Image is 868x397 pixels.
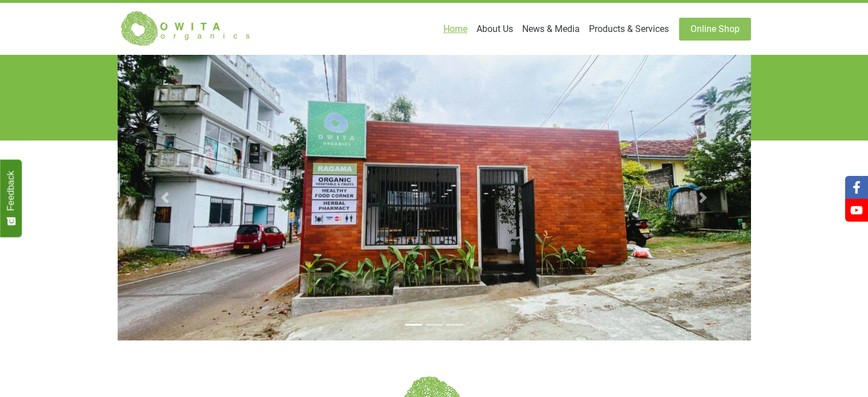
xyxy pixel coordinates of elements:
[472,18,518,41] a: About Us
[118,10,255,47] img: Owita Organics Logo
[439,18,472,41] a: Home
[584,18,673,41] a: Products & Services
[679,18,751,41] a: Online Shop
[518,18,584,41] a: News & Media
[6,171,16,211] span: Feedback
